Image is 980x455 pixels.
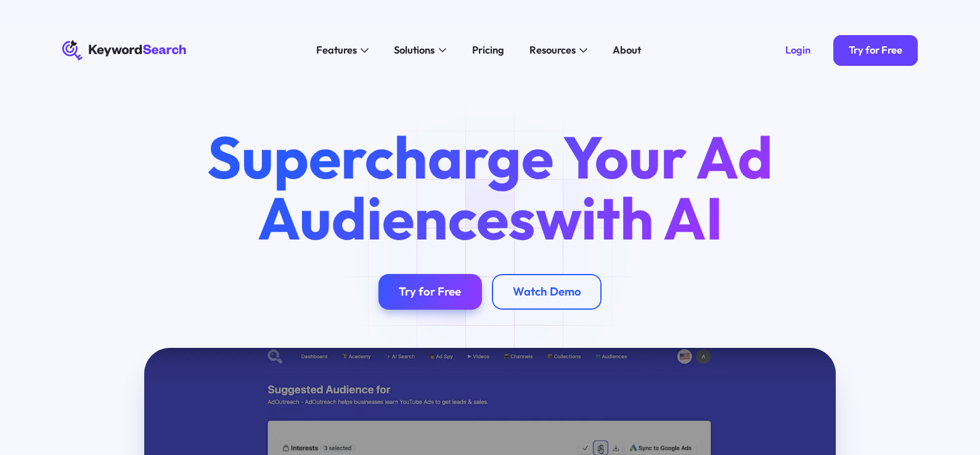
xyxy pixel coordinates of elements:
a: Login [770,35,826,66]
div: Resources [522,25,595,76]
h1: Supercharge Your Ad Audiences [182,127,798,248]
div: About [613,42,641,58]
div: Try for Free [399,284,461,299]
span: with AI [536,180,723,255]
div: Login [785,44,811,57]
a: Try for Free [833,35,918,66]
div: Solutions [394,42,435,58]
div: Pricing [472,42,504,58]
div: Watch Demo [513,284,581,299]
div: Features [309,25,377,76]
div: Solutions [386,25,454,76]
div: Resources [529,42,576,58]
a: Try for Free [378,274,482,310]
div: Try for Free [849,44,902,57]
div: Features [316,42,357,58]
a: About [605,40,649,60]
a: Pricing [464,40,512,60]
